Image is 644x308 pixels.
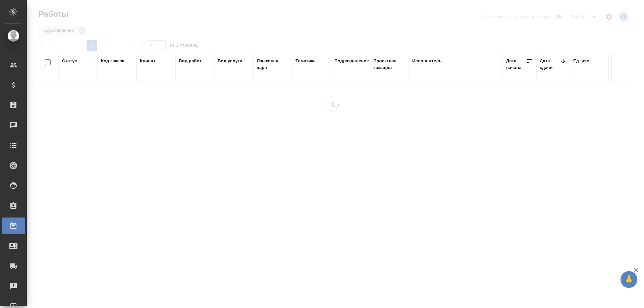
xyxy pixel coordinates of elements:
div: Дата начала [506,58,526,71]
div: Тематика [296,58,316,64]
div: Проектная команда [373,58,406,71]
button: 🙏 [621,271,637,288]
div: Дата сдачи [540,58,560,71]
div: Клиент [140,58,155,64]
div: Ед. изм [573,58,590,64]
div: Вид услуги [218,58,243,64]
div: Код заказа [101,58,124,64]
div: Языковая пара [257,58,289,71]
div: Подразделение [334,58,369,64]
span: 🙏 [623,272,635,287]
div: Вид работ [179,58,202,64]
div: Статус [62,58,77,64]
div: Исполнитель [412,58,442,64]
